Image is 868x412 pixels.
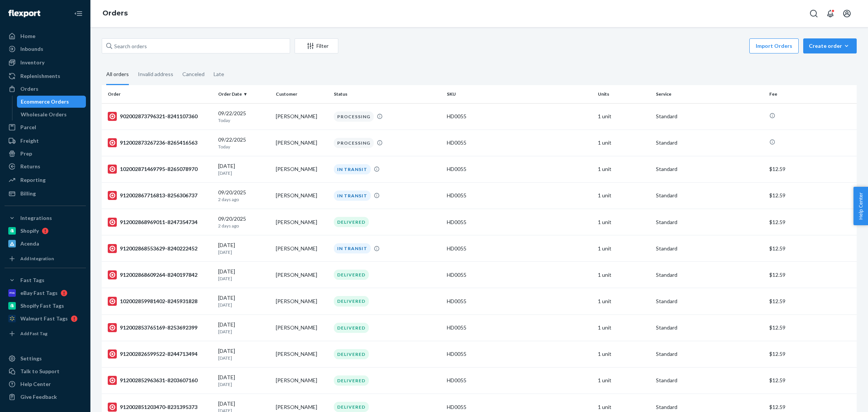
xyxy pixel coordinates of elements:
div: [DATE] [218,321,270,335]
div: Shopify Fast Tags [20,302,64,310]
div: 102002859981402-8245931828 [108,297,212,306]
a: Acenda [5,238,86,250]
div: Add Fast Tag [20,330,47,337]
p: Standard [656,271,763,279]
a: Walmart Fast Tags [5,313,86,325]
p: Standard [656,377,763,384]
div: [DATE] [218,268,270,282]
td: $12.59 [766,156,857,182]
div: Ecommerce Orders [21,98,69,105]
th: Order [102,85,215,103]
a: Billing [5,188,86,200]
th: Service [653,85,766,103]
div: Returns [20,163,40,170]
div: Reporting [20,176,46,184]
div: Inbounds [20,45,43,53]
div: HD0055 [447,218,592,226]
a: Prep [5,148,86,160]
div: Settings [20,355,42,362]
a: Orders [5,83,86,95]
div: DELIVERED [334,217,369,227]
div: 912002852963631-8203607160 [108,376,212,385]
p: Standard [656,403,763,411]
div: HD0055 [447,245,592,252]
button: Help Center [853,187,868,225]
div: DELIVERED [334,402,369,412]
div: Inventory [20,59,44,66]
div: Shopify [20,227,39,235]
div: All orders [106,64,129,85]
div: 912002873267236-8265416563 [108,138,212,147]
div: HD0055 [447,403,592,411]
div: 09/22/2025 [218,110,270,124]
p: Standard [656,192,763,199]
td: [PERSON_NAME] [273,262,331,288]
td: $12.59 [766,288,857,314]
p: Standard [656,218,763,226]
div: Freight [20,137,39,145]
a: Help Center [5,378,86,390]
div: Orders [20,85,38,93]
p: Standard [656,245,763,252]
div: Late [214,64,224,84]
a: eBay Fast Tags [5,287,86,299]
div: eBay Fast Tags [20,289,58,297]
p: [DATE] [218,328,270,335]
div: Wholesale Orders [21,111,67,118]
p: 2 days ago [218,223,270,229]
div: Filter [295,42,338,50]
th: SKU [444,85,595,103]
div: Replenishments [20,72,60,80]
button: Integrations [5,212,86,224]
p: Standard [656,139,763,146]
div: DELIVERED [334,296,369,306]
div: Integrations [20,214,52,222]
div: Customer [276,91,328,97]
td: [PERSON_NAME] [273,103,331,130]
a: Shopify [5,225,86,237]
div: Fast Tags [20,276,44,284]
td: $12.59 [766,314,857,341]
a: Settings [5,352,86,365]
div: HD0055 [447,271,592,279]
td: 1 unit [595,103,653,130]
div: [DATE] [218,347,270,361]
div: 102002871469795-8265078970 [108,165,212,174]
div: Billing [20,190,36,197]
div: 912002868969011-8247354734 [108,218,212,227]
td: [PERSON_NAME] [273,341,331,367]
button: Filter [295,38,338,53]
th: Status [331,85,444,103]
div: 09/20/2025 [218,215,270,229]
div: DELIVERED [334,323,369,333]
p: Standard [656,298,763,305]
p: Standard [656,165,763,173]
div: 912002826599522-8244713494 [108,349,212,359]
td: $12.59 [766,341,857,367]
div: Parcel [20,124,36,131]
div: IN TRANSIT [334,164,371,174]
td: $12.59 [766,209,857,235]
td: 1 unit [595,341,653,367]
p: Today [218,117,270,124]
div: 912002867716813-8256306737 [108,191,212,200]
div: IN TRANSIT [334,191,371,201]
th: Units [595,85,653,103]
a: Talk to Support [5,365,86,377]
a: Inventory [5,56,86,69]
a: Orders [102,9,128,17]
td: [PERSON_NAME] [273,182,331,209]
button: Import Orders [749,38,799,53]
div: Acenda [20,240,39,247]
div: PROCESSING [334,111,374,122]
a: Add Integration [5,253,86,265]
a: Freight [5,135,86,147]
td: [PERSON_NAME] [273,130,331,156]
div: [DATE] [218,162,270,176]
div: Invalid address [138,64,173,84]
div: HD0055 [447,139,592,146]
th: Fee [766,85,857,103]
div: IN TRANSIT [334,243,371,253]
div: 09/22/2025 [218,136,270,150]
div: 912002868609264-8240197842 [108,270,212,279]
